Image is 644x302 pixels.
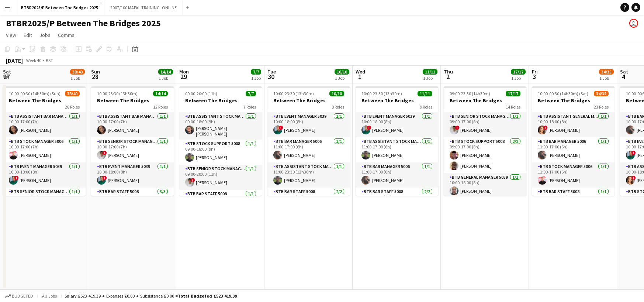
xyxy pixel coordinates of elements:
[179,140,262,165] app-card-role: BTB Stock support 50081/109:00-18:00 (9h)[PERSON_NAME]
[332,104,344,110] span: 8 Roles
[532,188,614,213] app-card-role: BTB Bar Staff 50081/111:30-16:30 (5h)
[511,69,526,75] span: 17/17
[444,68,453,75] span: Thu
[185,91,217,96] span: 09:00-20:00 (11h)
[532,97,614,104] h3: Between The Bridges
[65,104,80,110] span: 28 Roles
[179,97,262,104] h3: Between The Bridges
[356,97,438,104] h3: Between The Bridges
[243,104,256,110] span: 7 Roles
[103,151,107,155] span: !
[90,72,100,81] span: 28
[267,162,350,188] app-card-role: BTB Assistant Stock Manager 50061/111:00-23:30 (12h30m)[PERSON_NAME]
[356,86,438,196] app-job-card: 10:00-23:30 (13h30m)11/11Between The Bridges9 RolesBTB Event Manager 50391/110:00-18:00 (8h)![PER...
[246,91,256,96] span: 7/7
[631,151,636,155] span: !
[620,68,628,75] span: Sat
[273,91,314,96] span: 10:00-23:30 (13h30m)
[267,137,350,162] app-card-role: BTB Bar Manager 50061/111:00-17:00 (6h)[PERSON_NAME]
[599,75,613,81] div: 1 Job
[532,86,614,196] app-job-card: 10:00-00:30 (14h30m) (Sat)34/35Between The Bridges23 RolesBTB Assistant General Manager 50061/110...
[267,68,276,75] span: Tue
[6,57,23,64] div: [DATE]
[4,292,34,300] button: Budgeted
[91,86,174,196] div: 10:00-23:30 (13h30m)14/14Between The Bridges12 RolesBTB Assistant Bar Manager 50061/110:00-17:00 ...
[444,137,526,173] app-card-role: BTB Stock support 50082/209:00-17:00 (8h)[PERSON_NAME][PERSON_NAME]
[631,176,636,180] span: !
[12,294,33,299] span: Budgeted
[179,68,189,75] span: Mon
[532,68,538,75] span: Fri
[91,137,174,162] app-card-role: BTB Senior Stock Manager 50061/110:00-17:00 (7h)![PERSON_NAME]
[356,188,438,226] app-card-role: BTB Bar Staff 50082/211:30-17:30 (6h)
[9,91,60,96] span: 10:00-00:30 (14h30m) (Sun)
[543,126,548,130] span: !
[267,112,350,137] app-card-role: BTB Event Manager 50391/110:00-18:00 (8h)![PERSON_NAME]
[531,72,538,81] span: 3
[444,86,526,196] div: 09:00-23:30 (14h30m)17/17Between The Bridges14 RolesBTB Senior Stock Manager 50061/109:00-17:00 (...
[158,69,173,75] span: 14/14
[444,173,526,198] app-card-role: BTB General Manager 50391/110:00-18:00 (8h)[PERSON_NAME]
[266,72,276,81] span: 30
[21,30,35,40] a: Edit
[191,178,195,182] span: !
[178,72,189,81] span: 29
[70,69,85,75] span: 38/40
[91,68,100,75] span: Sun
[3,86,86,196] app-job-card: 10:00-00:30 (14h30m) (Sun)38/40Between The Bridges28 RolesBTB Assistant Bar Manager 50061/110:00-...
[91,97,174,104] h3: Between The Bridges
[444,97,526,104] h3: Between The Bridges
[153,104,168,110] span: 12 Roles
[532,137,614,162] app-card-role: BTB Bar Manager 50061/111:00-17:00 (6h)[PERSON_NAME]
[2,72,11,81] span: 27
[103,176,107,180] span: !
[55,30,77,40] a: Comms
[443,72,453,81] span: 2
[629,19,638,28] app-user-avatar: Amy Cane
[6,32,16,38] span: View
[179,190,262,215] app-card-role: BTB Bar Staff 50081/1
[361,91,402,96] span: 10:00-23:30 (13h30m)
[450,91,490,96] span: 09:00-23:30 (14h30m)
[3,162,86,188] app-card-role: BTB Event Manager 50391/110:00-18:00 (8h)![PERSON_NAME]
[267,86,350,196] app-job-card: 10:00-23:30 (13h30m)10/10Between The Bridges8 RolesBTB Event Manager 50391/110:00-18:00 (8h)![PER...
[3,188,86,213] app-card-role: BTB Senior Stock Manager 50061/110:00-18:00 (8h)
[335,75,349,81] div: 1 Job
[532,112,614,137] app-card-role: BTB Assistant General Manager 50061/110:00-18:00 (8h)![PERSON_NAME]
[455,126,460,130] span: !
[91,162,174,188] app-card-role: BTB Event Manager 50391/110:00-18:00 (8h)![PERSON_NAME]
[506,91,520,96] span: 17/17
[39,32,51,38] span: Jobs
[420,104,432,110] span: 9 Roles
[251,75,261,81] div: 1 Job
[599,69,614,75] span: 34/35
[178,293,237,299] span: Total Budgeted £523 419.39
[267,188,350,223] app-card-role: BTB Bar Staff 50082/211:30-17:30 (6h)
[91,188,174,234] app-card-role: BTB Bar Staff 50083/310:30-17:30 (7h)
[511,75,525,81] div: 1 Job
[15,0,104,15] button: BTBR2025/P Between The Bridges 2025
[65,293,237,299] div: Salary £523 419.39 + Expenses £0.00 + Subsistence £0.00 =
[619,72,628,81] span: 4
[153,91,168,96] span: 14/14
[594,104,609,110] span: 23 Roles
[423,75,437,81] div: 1 Job
[367,126,371,130] span: !
[3,112,86,137] app-card-role: BTB Assistant Bar Manager 50061/110:00-17:00 (7h)[PERSON_NAME]
[3,68,11,75] span: Sat
[506,104,520,110] span: 14 Roles
[356,68,365,75] span: Wed
[267,97,350,104] h3: Between The Bridges
[279,126,283,130] span: !
[594,91,609,96] span: 34/35
[58,32,75,38] span: Comms
[91,112,174,137] app-card-role: BTB Assistant Bar Manager 50061/110:00-17:00 (7h)[PERSON_NAME]
[159,75,173,81] div: 1 Job
[179,86,262,196] app-job-card: 09:00-20:00 (11h)7/7Between The Bridges7 RolesBTB Assistant Stock Manager 50061/109:00-18:00 (9h)...
[14,176,19,180] span: !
